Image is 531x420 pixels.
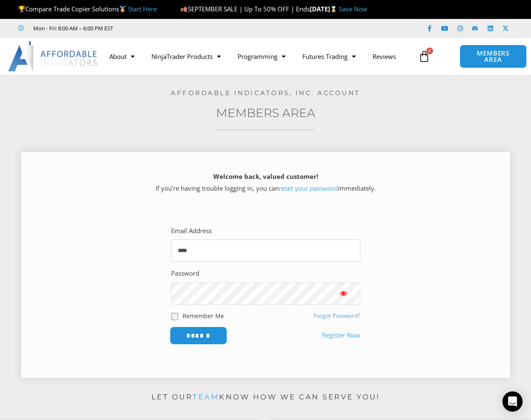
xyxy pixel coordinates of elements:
[119,6,126,12] img: 🥇
[322,330,360,341] a: Register Now
[330,6,337,12] img: ⌛
[171,89,360,97] a: Affordable Indicators, Inc. Account
[36,171,495,194] p: If you’re having trouble logging in, you can immediately.
[171,225,212,237] label: Email Address
[406,44,443,69] a: 0
[18,6,25,12] img: 🏆
[364,47,404,66] a: Reviews
[143,47,229,66] a: NinjaTrader Products
[101,47,414,66] nav: Menu
[8,41,98,72] img: LogoAI | Affordable Indicators – NinjaTrader
[171,268,199,279] label: Password
[182,311,224,320] label: Remember Me
[128,5,157,13] a: Start Here
[18,5,157,13] span: Compare Trade Copier Solutions
[327,282,360,304] button: Show password
[216,106,315,120] a: Members Area
[468,50,518,63] span: MEMBERS AREA
[180,5,309,13] span: SEPTEMBER SALE | Up To 50% OFF | Ends
[181,6,187,12] img: 🍂
[310,5,339,13] strong: [DATE]
[460,45,526,68] a: MEMBERS AREA
[502,391,523,412] div: Open Intercom Messenger
[294,47,364,66] a: Futures Trading
[101,47,143,66] a: About
[339,5,367,13] a: Save Now
[279,184,338,192] a: reset your password
[31,23,113,33] span: Mon - Fri: 8:00 AM – 6:00 PM EST
[125,24,251,32] iframe: Customer reviews powered by Trustpilot
[193,393,219,401] a: team
[213,172,318,181] strong: Welcome back, valued customer!
[426,48,433,54] span: 0
[229,47,294,66] a: Programming
[314,312,360,319] a: Forgot Password?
